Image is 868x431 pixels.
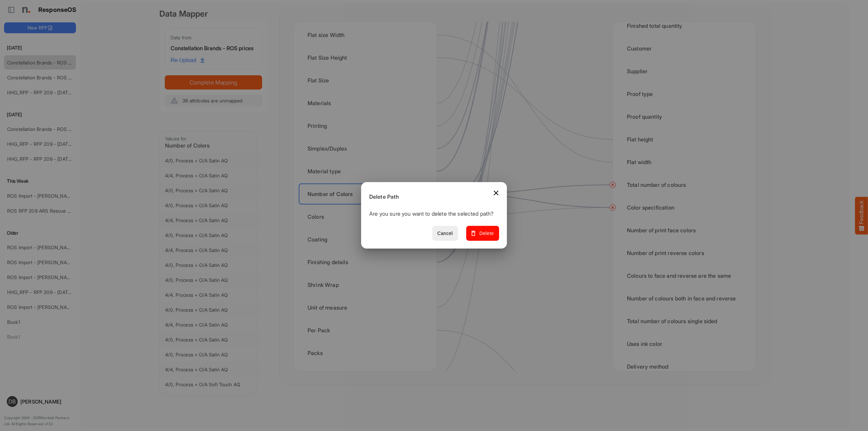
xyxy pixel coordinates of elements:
[369,210,494,220] p: Are you sure you want to delete the selected path?
[488,185,504,201] button: Close dialog
[437,229,453,238] span: Cancel
[471,229,494,238] span: Delete
[466,226,499,241] button: Delete
[432,226,458,241] button: Cancel
[369,193,494,201] h6: Delete Path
